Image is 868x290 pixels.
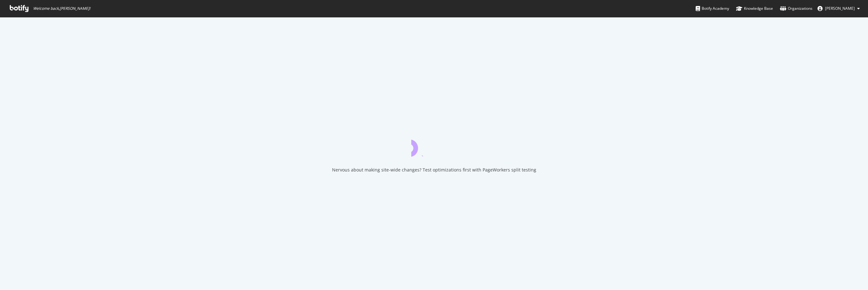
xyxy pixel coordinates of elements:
[736,5,773,12] div: Knowledge Base
[696,5,729,12] div: Botify Academy
[825,6,855,11] span: Karl Thumm
[33,6,90,11] span: Welcome back, [PERSON_NAME] !
[332,167,536,173] div: Nervous about making site-wide changes? Test optimizations first with PageWorkers split testing
[812,3,865,14] button: [PERSON_NAME]
[411,134,457,157] div: animation
[780,5,812,12] div: Organizations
